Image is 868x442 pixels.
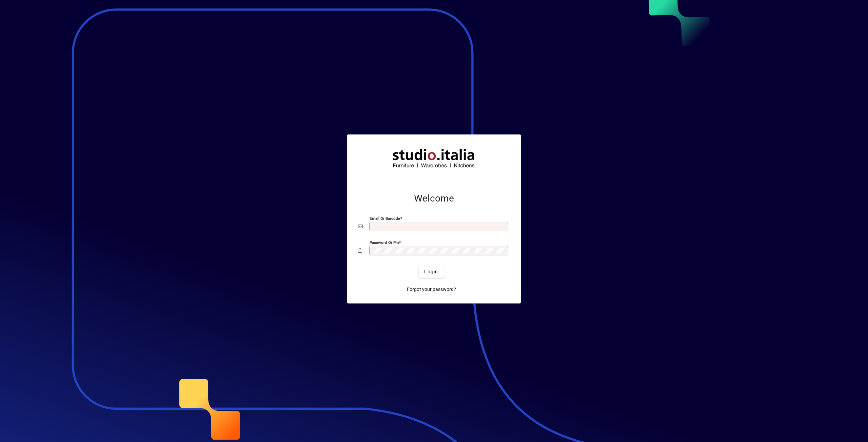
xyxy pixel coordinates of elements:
button: Login [419,266,443,278]
span: Forgot your password? [407,286,456,293]
mat-label: Password or Pin [370,240,399,245]
mat-label: Email or Barcode [370,216,400,221]
a: Forgot your password? [404,283,459,295]
h2: Welcome [358,193,510,204]
span: Login [424,268,438,275]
